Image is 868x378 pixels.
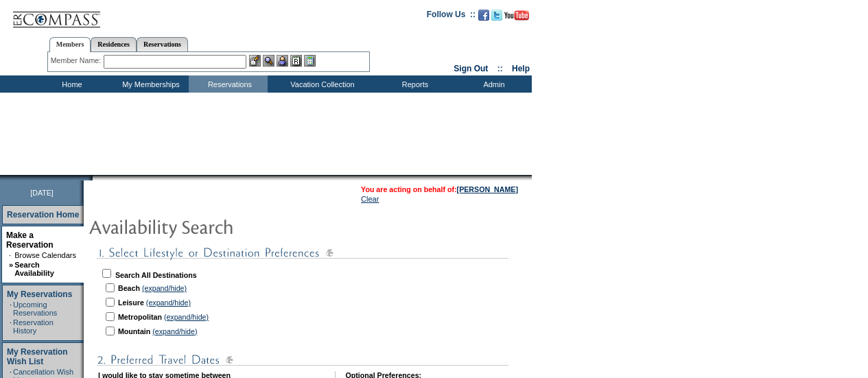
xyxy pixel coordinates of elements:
[491,14,502,22] a: Follow us on Twitter
[7,210,79,220] a: Reservation Home
[6,231,54,250] a: Make a Reservation
[10,318,12,335] td: ·
[115,271,197,279] b: Search All Destinations
[427,8,476,25] td: Follow Us ::
[268,75,374,93] td: Vacation Collection
[478,14,489,22] a: Become our fan on Facebook
[110,75,189,93] td: My Memberships
[51,55,104,67] div: Member Name:
[88,175,93,180] img: promoShadowLeftCorner.gif
[10,300,12,317] td: ·
[7,347,68,366] a: My Reservation Wish List
[164,313,209,321] a: (expand/hide)
[491,10,502,21] img: Follow us on Twitter
[374,75,453,93] td: Reports
[30,189,54,197] span: [DATE]
[49,37,91,52] a: Members
[361,195,379,203] a: Clear
[14,251,76,259] a: Browse Calendars
[152,327,197,335] a: (expand/hide)
[304,55,316,67] img: b_calculator.gif
[263,55,274,67] img: View
[457,185,518,193] a: [PERSON_NAME]
[290,55,302,67] img: Reservations
[497,64,503,73] span: ::
[14,261,54,277] a: Search Availability
[504,14,529,22] a: Subscribe to our YouTube Channel
[89,213,363,240] img: pgTtlAvailabilitySearch.gif
[146,298,191,307] a: (expand/hide)
[118,327,150,335] b: Mountain
[118,313,162,321] b: Metropolitan
[9,251,13,259] td: ·
[118,298,144,307] b: Leisure
[189,75,268,93] td: Reservations
[361,185,518,193] span: You are acting on behalf of:
[478,10,489,21] img: Become our fan on Facebook
[453,75,532,93] td: Admin
[454,64,488,73] a: Sign Out
[249,55,261,67] img: b_edit.gif
[13,318,54,335] a: Reservation History
[504,10,529,21] img: Subscribe to our YouTube Channel
[13,300,57,317] a: Upcoming Reservations
[142,284,187,292] a: (expand/hide)
[31,75,110,93] td: Home
[7,290,72,299] a: My Reservations
[91,37,137,51] a: Residences
[137,37,188,51] a: Reservations
[277,55,288,67] img: Impersonate
[93,175,94,180] img: blank.gif
[118,284,140,292] b: Beach
[9,261,13,269] b: »
[512,64,530,73] a: Help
